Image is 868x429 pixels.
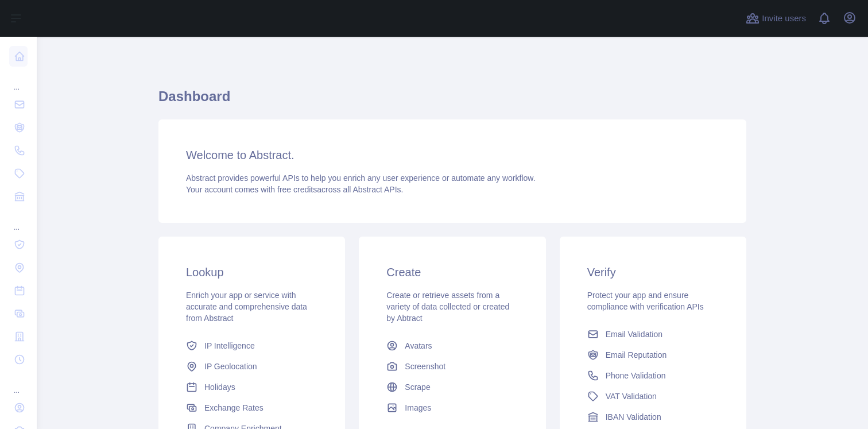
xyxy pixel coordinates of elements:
[158,87,746,115] h1: Dashboard
[9,209,28,232] div: ...
[186,264,317,280] h3: Lookup
[181,397,322,418] a: Exchange Rates
[382,335,522,356] a: Avatars
[405,361,445,372] span: Screenshot
[583,345,723,365] a: Email Reputation
[186,147,719,163] h3: Welcome to Abstract.
[181,335,322,356] a: IP Intelligence
[386,264,518,280] h3: Create
[204,361,257,372] span: IP Geolocation
[382,397,522,418] a: Images
[606,411,661,423] span: IBAN Validation
[606,391,657,402] span: VAT Validation
[405,381,430,393] span: Scrape
[587,291,704,311] span: Protect your app and ensure compliance with verification APIs
[743,9,808,28] button: Invite users
[583,324,723,345] a: Email Validation
[583,386,723,407] a: VAT Validation
[186,291,307,323] span: Enrich your app or service with accurate and comprehensive data from Abstract
[382,356,522,377] a: Screenshot
[181,377,322,397] a: Holidays
[386,291,509,323] span: Create or retrieve assets from a variety of data collected or created by Abtract
[9,372,28,395] div: ...
[583,407,723,427] a: IBAN Validation
[382,377,522,397] a: Scrape
[405,402,431,413] span: Images
[277,185,317,194] span: free credits
[9,69,28,92] div: ...
[606,349,667,361] span: Email Reputation
[405,340,432,351] span: Avatars
[186,173,536,183] span: Abstract provides powerful APIs to help you enrich any user experience or automate any workflow.
[583,365,723,386] a: Phone Validation
[186,185,403,194] span: Your account comes with across all Abstract APIs.
[181,356,322,377] a: IP Geolocation
[587,264,719,280] h3: Verify
[762,12,806,25] span: Invite users
[204,340,255,351] span: IP Intelligence
[204,381,235,393] span: Holidays
[606,370,666,381] span: Phone Validation
[204,402,263,413] span: Exchange Rates
[606,328,662,340] span: Email Validation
